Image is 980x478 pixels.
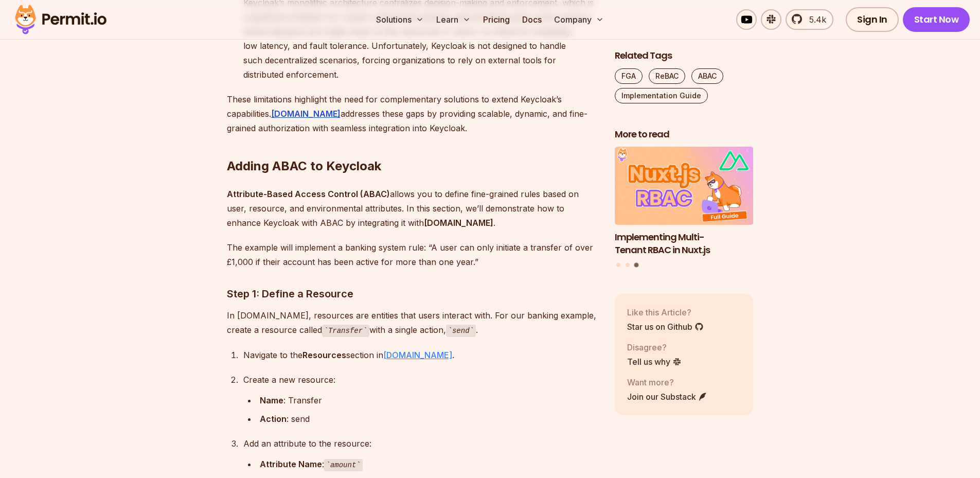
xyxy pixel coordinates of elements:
button: Go to slide 3 [634,263,639,268]
strong: [DOMAIN_NAME] [424,218,493,228]
code: send [446,325,476,337]
div: Navigate to the section in . [243,348,598,362]
div: : send [260,412,598,426]
p: These limitations highlight the need for complementary solutions to extend Keycloak’s capabilitie... [227,92,598,135]
a: Start Now [903,7,970,32]
div: : [260,457,598,472]
p: The example will implement a banking system rule: “A user can only initiate a transfer of over £1... [227,240,598,269]
button: Go to slide 1 [616,263,620,268]
a: Implementation Guide [615,88,708,103]
div: Posts [615,147,754,269]
a: Star us on Github [627,321,704,333]
a: Implementing Multi-Tenant RBAC in Nuxt.jsImplementing Multi-Tenant RBAC in Nuxt.js [615,147,754,257]
p: Want more? [627,376,707,388]
strong: Resources [302,350,346,360]
strong: Attribute Name [260,459,322,469]
a: Join our Substack [627,391,707,403]
a: Tell us why [627,356,682,368]
p: Like this Article? [627,306,704,318]
h3: Step 1: Define a Resource [227,286,598,302]
div: Add an attribute to the resource: [243,436,598,451]
a: ABAC [691,68,723,84]
h2: More to read [615,128,754,141]
div: Create a new resource: [243,373,598,387]
strong: Name [260,395,283,405]
strong: Action [260,414,287,424]
span: 5.4k [803,13,826,26]
button: Solutions [372,9,428,30]
div: : Transfer [260,393,598,408]
a: Docs [518,9,546,30]
p: Disagree? [627,341,682,353]
h2: Adding ABAC to Keycloak [227,117,598,174]
a: ReBAC [649,68,685,84]
p: allows you to define fine-grained rules based on user, resource, and environmental attributes. In... [227,187,598,230]
a: 5.4k [786,9,833,30]
p: In [DOMAIN_NAME], resources are entities that users interact with. For our banking example, creat... [227,308,598,338]
a: [DOMAIN_NAME] [383,350,452,360]
h2: Related Tags [615,49,754,62]
img: Implementing Multi-Tenant RBAC in Nuxt.js [615,147,754,225]
button: Learn [432,9,475,30]
a: FGA [615,68,643,84]
h3: Implementing Multi-Tenant RBAC in Nuxt.js [615,231,754,257]
a: Pricing [479,9,514,30]
code: amount [324,459,363,471]
button: Company [550,9,608,30]
strong: Attribute-Based Access Control (ABAC) [227,189,390,199]
a: [DOMAIN_NAME] [271,109,341,119]
a: Sign In [846,7,899,32]
li: 3 of 3 [615,147,754,257]
button: Go to slide 2 [626,263,630,268]
code: Transfer [322,325,369,337]
img: Permit logo [10,2,111,37]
